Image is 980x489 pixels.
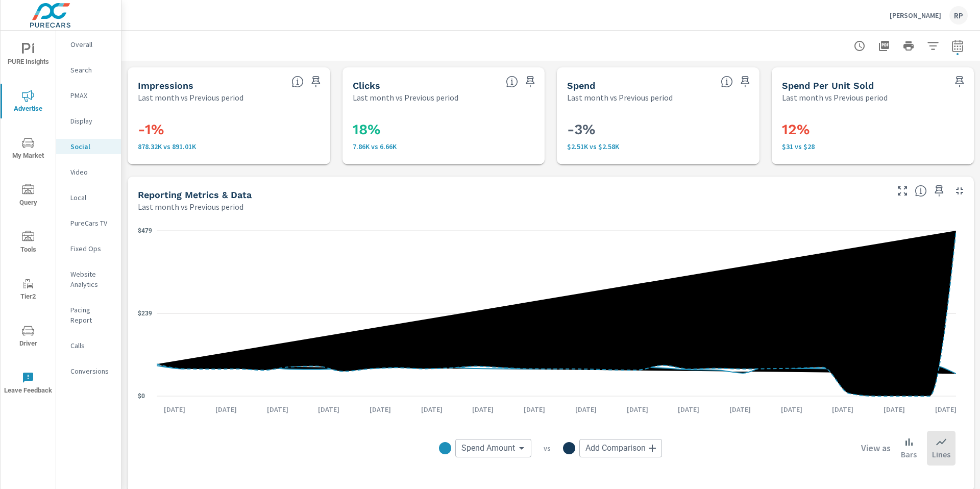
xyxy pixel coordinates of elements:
[461,443,515,453] span: Spend Amount
[585,443,646,453] span: Add Comparison
[56,190,121,205] div: Local
[620,404,655,414] p: [DATE]
[722,404,758,414] p: [DATE]
[737,74,753,90] span: Save this to your personalized report
[782,142,964,151] p: $31 vs $28
[70,90,113,101] p: PMAX
[567,91,673,104] p: Last month vs Previous period
[70,167,113,177] p: Video
[56,338,121,353] div: Calls
[138,189,252,200] h5: Reporting Metrics & Data
[70,218,113,228] p: PureCars TV
[517,404,552,414] p: [DATE]
[932,448,950,460] p: Lines
[894,183,911,199] button: Make Fullscreen
[70,116,113,126] p: Display
[70,192,113,203] p: Local
[353,121,535,138] h3: 18%
[4,372,53,397] span: Leave Feedback
[774,404,810,414] p: [DATE]
[308,74,324,90] span: Save this to your personalized report
[311,404,347,414] p: [DATE]
[4,184,53,209] span: Query
[56,215,121,231] div: PureCars TV
[4,90,53,115] span: Advertise
[70,305,113,325] p: Pacing Report
[353,142,535,151] p: 7,857 vs 6,663
[70,269,113,289] p: Website Analytics
[455,439,531,457] div: Spend Amount
[362,404,398,414] p: [DATE]
[567,80,595,91] h5: Spend
[947,36,968,56] button: Select Date Range
[56,363,121,379] div: Conversions
[915,185,927,197] span: Understand Social data over time and see how metrics compare to each other.
[890,11,941,20] p: [PERSON_NAME]
[671,404,706,414] p: [DATE]
[782,91,888,104] p: Last month vs Previous period
[567,121,749,138] h3: -3%
[70,340,113,351] p: Calls
[138,227,152,234] text: $479
[70,39,113,50] p: Overall
[721,76,733,88] span: The amount of money spent on advertising during the period.
[4,43,53,68] span: PURE Insights
[4,231,53,256] span: Tools
[506,76,518,88] span: The number of times an ad was clicked by a consumer.
[4,325,53,350] span: Driver
[567,142,749,151] p: $2,505 vs $2,580
[949,6,968,25] div: RP
[208,404,244,414] p: [DATE]
[56,37,121,52] div: Overall
[825,404,861,414] p: [DATE]
[138,393,145,400] text: $0
[138,201,243,213] p: Last month vs Previous period
[138,142,320,151] p: 878,319 vs 891,013
[465,404,501,414] p: [DATE]
[56,241,121,256] div: Fixed Ops
[138,80,193,91] h5: Impressions
[951,183,968,199] button: Minimize Widget
[56,113,121,129] div: Display
[70,141,113,152] p: Social
[56,62,121,78] div: Search
[876,404,912,414] p: [DATE]
[56,302,121,328] div: Pacing Report
[901,448,917,460] p: Bars
[260,404,296,414] p: [DATE]
[928,404,964,414] p: [DATE]
[898,36,919,56] button: Print Report
[874,36,894,56] button: "Export Report to PDF"
[531,444,563,453] p: vs
[70,243,113,254] p: Fixed Ops
[861,443,891,453] h6: View as
[56,266,121,292] div: Website Analytics
[353,91,458,104] p: Last month vs Previous period
[782,121,964,138] h3: 12%
[4,137,53,162] span: My Market
[4,278,53,303] span: Tier2
[414,404,450,414] p: [DATE]
[522,74,538,90] span: Save this to your personalized report
[1,31,56,406] div: nav menu
[70,366,113,376] p: Conversions
[56,88,121,103] div: PMAX
[157,404,192,414] p: [DATE]
[782,80,874,91] h5: Spend Per Unit Sold
[56,164,121,180] div: Video
[138,91,243,104] p: Last month vs Previous period
[138,121,320,138] h3: -1%
[56,139,121,154] div: Social
[923,36,943,56] button: Apply Filters
[291,76,304,88] span: The number of times an ad was shown on your behalf.
[931,183,947,199] span: Save this to your personalized report
[138,310,152,317] text: $239
[70,65,113,75] p: Search
[353,80,380,91] h5: Clicks
[579,439,662,457] div: Add Comparison
[568,404,604,414] p: [DATE]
